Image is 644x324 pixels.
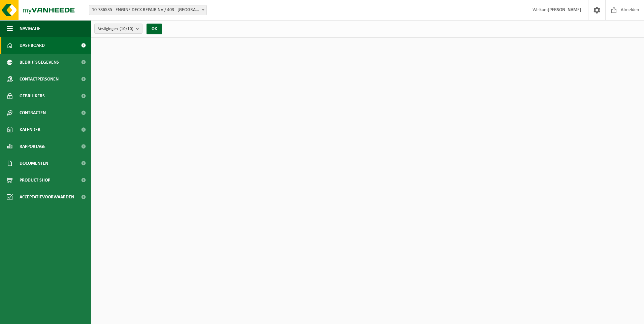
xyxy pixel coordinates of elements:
[20,104,46,121] span: Contracten
[20,121,40,138] span: Kalender
[20,155,48,172] span: Documenten
[20,37,45,54] span: Dashboard
[98,24,133,34] span: Vestigingen
[20,138,45,155] span: Rapportage
[20,88,45,104] span: Gebruikers
[548,7,581,12] strong: [PERSON_NAME]
[20,54,59,71] span: Bedrijfsgegevens
[94,24,142,34] button: Vestigingen(10/10)
[20,71,59,88] span: Contactpersonen
[20,172,50,189] span: Product Shop
[147,24,162,34] button: OK
[89,5,207,15] span: 10-786535 - ENGINE DECK REPAIR NV / 403 - ANTWERPEN
[20,189,74,205] span: Acceptatievoorwaarden
[20,20,40,37] span: Navigatie
[120,27,133,31] count: (10/10)
[89,5,206,15] span: 10-786535 - ENGINE DECK REPAIR NV / 403 - ANTWERPEN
